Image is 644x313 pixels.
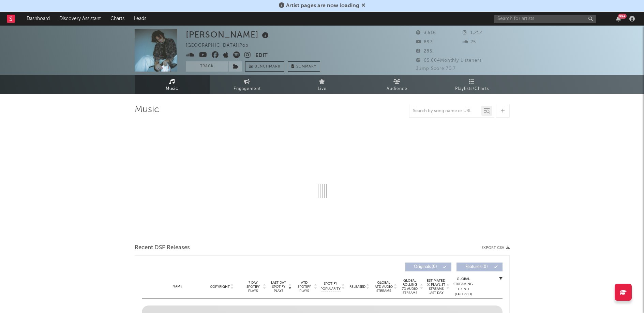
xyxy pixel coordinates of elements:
[270,281,288,293] span: Last Day Spotify Plays
[318,85,327,93] span: Live
[295,281,313,293] span: ATD Spotify Plays
[135,244,190,252] span: Recent DSP Releases
[186,61,228,72] button: Track
[387,85,407,93] span: Audience
[155,284,200,289] div: Name
[409,108,481,114] input: Search by song name or URL
[416,40,433,44] span: 897
[463,31,482,35] span: 1,212
[255,51,268,60] button: Edit
[296,65,316,69] span: Summary
[210,75,285,94] a: Engagement
[456,263,503,271] button: Features(0)
[401,279,419,295] span: Global Rolling 7D Audio Streams
[244,281,262,293] span: 7 Day Spotify Plays
[435,75,510,94] a: Playlists/Charts
[186,42,256,50] div: [GEOGRAPHIC_DATA] | Pop
[410,265,441,269] span: Originals ( 0 )
[481,246,510,250] button: Export CSV
[55,12,106,26] a: Discovery Assistant
[618,14,627,19] div: 99 +
[320,281,341,292] span: Spotify Popularity
[374,281,393,293] span: Global ATD Audio Streams
[186,29,270,40] div: [PERSON_NAME]
[286,3,359,9] span: Artist pages are now loading
[349,285,365,289] span: Released
[129,12,151,26] a: Leads
[405,263,451,271] button: Originals(0)
[463,40,476,44] span: 25
[288,61,320,72] button: Summary
[427,279,446,295] span: Estimated % Playlist Streams Last Day
[616,16,621,21] button: 99+
[22,12,55,26] a: Dashboard
[453,277,474,297] div: Global Streaming Trend (Last 60D)
[455,85,489,93] span: Playlists/Charts
[245,61,284,72] a: Benchmark
[234,85,261,93] span: Engagement
[416,31,436,35] span: 3,516
[135,75,210,94] a: Music
[360,75,435,94] a: Audience
[166,85,178,93] span: Music
[210,285,230,289] span: Copyright
[361,3,365,9] span: Dismiss
[494,15,596,23] input: Search for artists
[106,12,129,26] a: Charts
[255,63,281,71] span: Benchmark
[416,58,482,63] span: 65,604 Monthly Listeners
[461,265,492,269] span: Features ( 0 )
[416,66,456,71] span: Jump Score: 70.7
[416,49,432,54] span: 285
[285,75,360,94] a: Live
